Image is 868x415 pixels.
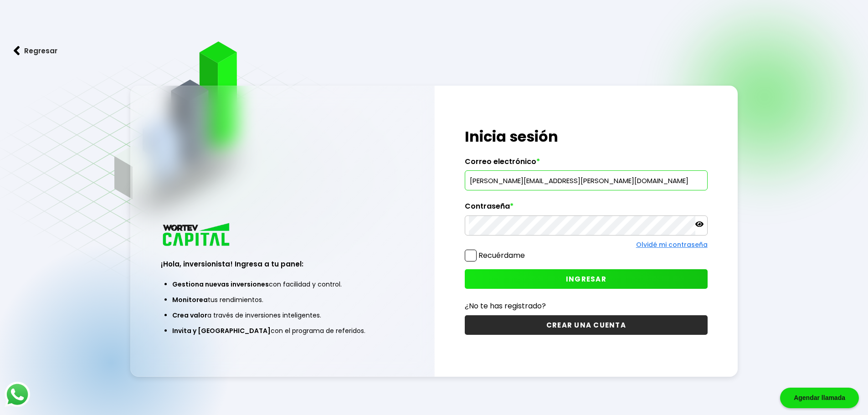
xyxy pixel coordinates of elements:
span: Invita y [GEOGRAPHIC_DATA] [172,326,271,335]
label: Contraseña [465,202,708,215]
a: ¿No te has registrado?CREAR UNA CUENTA [465,300,708,335]
span: Monitorea [172,295,208,304]
label: Correo electrónico [465,157,708,171]
li: con el programa de referidos. [172,323,392,338]
li: a través de inversiones inteligentes. [172,307,392,323]
li: tus rendimientos. [172,292,392,307]
img: logos_whatsapp-icon.242b2217.svg [5,382,30,407]
span: Gestiona nuevas inversiones [172,280,269,289]
li: con facilidad y control. [172,277,392,292]
span: Crea valor [172,311,207,320]
img: flecha izquierda [14,46,20,56]
img: logo_wortev_capital [161,222,233,249]
div: Agendar llamada [780,388,859,408]
h1: Inicia sesión [465,126,708,148]
a: Olvidé mi contraseña [636,240,708,249]
span: INGRESAR [566,274,606,284]
input: hola@wortev.capital [469,171,704,190]
label: Recuérdame [478,250,525,261]
button: CREAR UNA CUENTA [465,315,708,335]
p: ¿No te has registrado? [465,300,708,312]
h3: ¡Hola, inversionista! Ingresa a tu panel: [161,259,404,269]
button: INGRESAR [465,269,708,289]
